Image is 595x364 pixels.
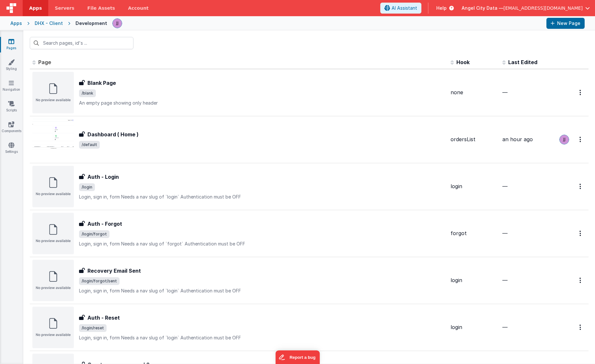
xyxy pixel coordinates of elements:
[392,5,417,11] span: AI Assistant
[79,288,445,294] p: Login, sign in, form Needs a nav slug of `login` Authentication must be OFF
[576,274,586,287] button: Options
[560,135,569,144] img: a41cce6c0a0b39deac5cad64cb9bd16a
[79,89,96,97] span: /blank
[79,335,445,341] p: Login, sign in, form Needs a nav slug of `login` Authentication must be OFF
[87,79,116,87] h3: Blank Page
[462,5,590,11] button: Angel City Data — [EMAIL_ADDRESS][DOMAIN_NAME]
[576,321,586,334] button: Options
[79,194,445,200] p: Login, sign in, form Needs a nav slug of `login` Authentication must be OFF
[79,277,120,285] span: /login/forgot/sent
[35,20,63,27] div: DHX - Client
[502,277,508,283] span: —
[113,19,122,28] img: a41cce6c0a0b39deac5cad64cb9bd16a
[275,350,320,364] iframe: Marker.io feedback button
[87,314,120,322] h3: Auth - Reset
[380,3,421,14] button: AI Assistant
[502,324,508,330] span: —
[502,230,508,236] span: —
[30,37,133,49] input: Search pages, id's ...
[436,5,447,11] span: Help
[576,180,586,193] button: Options
[87,173,119,181] h3: Auth - Login
[576,86,586,99] button: Options
[87,220,122,228] h3: Auth - Forgot
[79,324,107,332] span: /login/reset
[576,227,586,240] button: Options
[451,136,497,143] div: ordersList
[10,20,22,27] div: Apps
[29,5,42,11] span: Apps
[546,18,585,29] button: New Page
[462,5,503,11] span: Angel City Data —
[451,230,497,237] div: forgot
[508,59,537,65] span: Last Edited
[503,5,583,11] span: [EMAIL_ADDRESS][DOMAIN_NAME]
[79,141,100,149] span: /default
[75,20,107,27] div: Development
[502,89,508,96] span: —
[87,131,139,138] h3: Dashboard ( Home )
[451,89,497,96] div: none
[79,183,95,191] span: /login
[576,133,586,146] button: Options
[87,5,115,11] span: File Assets
[79,230,109,238] span: /login/forgot
[38,59,51,65] span: Page
[87,267,141,275] h3: Recovery Email Sent
[79,100,445,106] p: An empty page showing only header
[451,183,497,190] div: login
[456,59,470,65] span: Hook
[79,241,445,247] p: Login, sign in, form Needs a nav slug of `forgot` Authentication must be OFF
[451,324,497,331] div: login
[451,277,497,284] div: login
[502,183,508,189] span: —
[502,136,533,142] span: an hour ago
[55,5,74,11] span: Servers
